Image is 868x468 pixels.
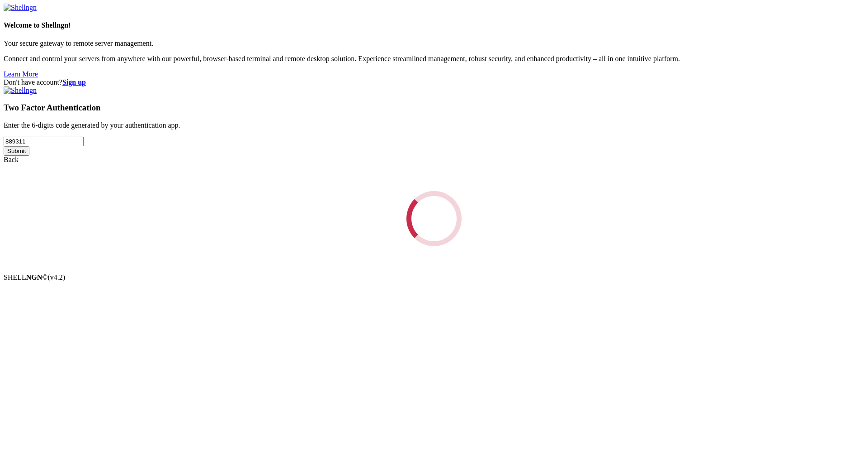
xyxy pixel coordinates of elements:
div: Loading... [406,191,462,246]
a: Sign up [62,78,86,86]
span: 4.2.0 [48,273,66,281]
a: Learn More [4,70,38,78]
h3: Two Factor Authentication [4,103,864,113]
img: Shellngn [4,4,37,12]
span: SHELL © [4,273,65,281]
b: NGN [26,273,42,281]
p: Connect and control your servers from anywhere with our powerful, browser-based terminal and remo... [4,55,864,63]
h4: Welcome to Shellngn! [4,21,864,29]
a: Back [4,156,19,163]
div: Don't have account? [4,78,864,86]
input: Two factor code [4,137,84,146]
p: Your secure gateway to remote server management. [4,39,864,48]
img: Shellngn [4,86,37,95]
input: Submit [4,146,29,156]
p: Enter the 6-digits code generated by your authentication app. [4,121,864,129]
